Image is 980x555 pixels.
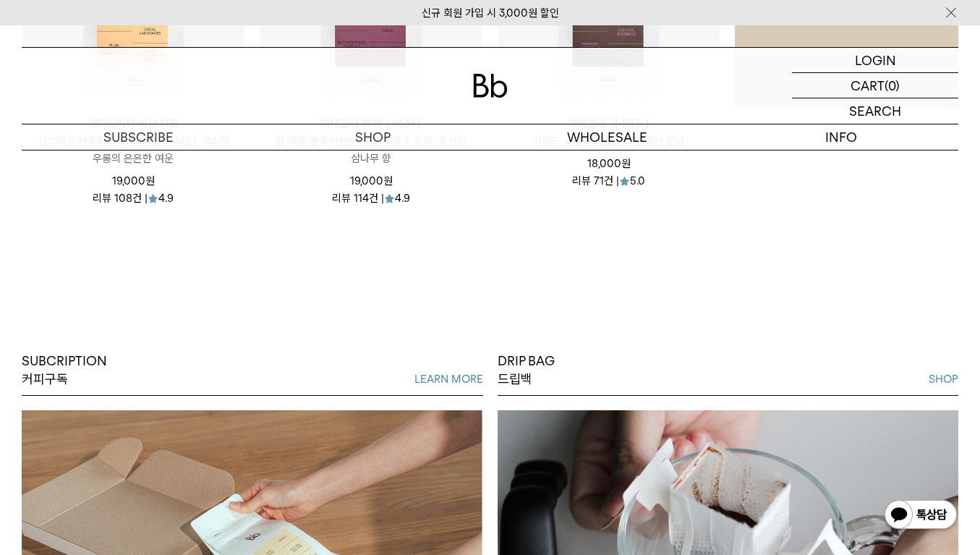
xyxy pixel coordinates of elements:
[383,174,393,187] span: 원
[490,124,725,150] p: WHOLESALE
[883,499,958,533] img: 카카오톡 채널 1:1 채팅 버튼
[112,174,155,187] span: 19,000
[350,174,393,187] span: 19,000
[22,352,107,388] p: SUBCRIPTION 커피구독
[572,172,645,187] div: 리뷰 71건 | 5.0
[498,352,555,388] p: DRIP BAG 드립백
[855,48,896,72] p: LOGIN
[145,174,155,187] span: 원
[587,157,631,170] span: 18,000
[621,157,631,170] span: 원
[849,98,901,124] p: SEARCH
[22,124,256,150] a: SUBSCRIBE
[885,73,900,98] p: (0)
[414,370,483,388] a: LEARN MORE
[851,73,885,98] p: CART
[792,48,958,73] a: LOGIN
[332,190,410,204] div: 리뷰 114건 | 4.9
[929,370,958,388] a: SHOP
[724,124,958,150] p: INFO
[93,190,174,204] div: 리뷰 108건 | 4.9
[473,74,508,98] img: 로고
[256,124,490,150] a: SHOP
[792,73,958,98] a: CART (0)
[422,7,559,20] a: 신규 회원 가입 시 3,000원 할인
